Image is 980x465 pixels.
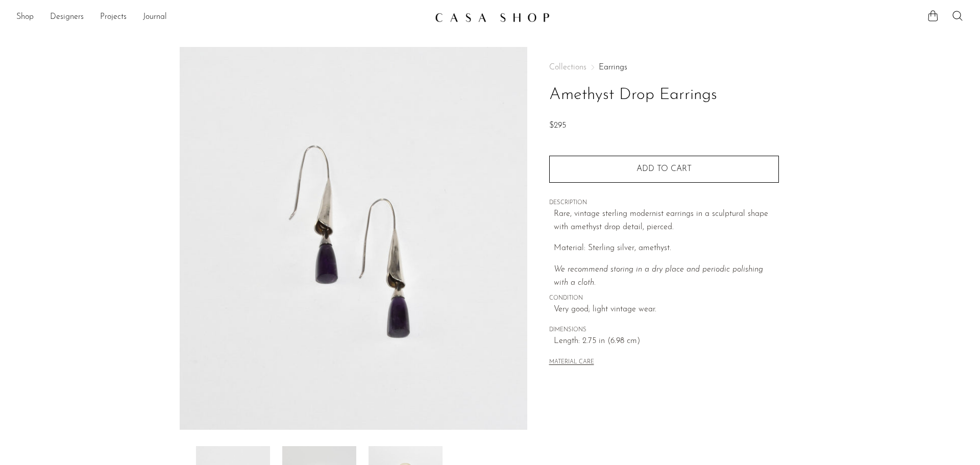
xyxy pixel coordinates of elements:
[549,63,586,71] span: Collections
[16,11,34,24] a: Shop
[549,156,779,182] button: Add to cart
[549,63,779,71] nav: Breadcrumbs
[180,47,527,430] img: Amethyst Drop Earrings
[100,11,127,24] a: Projects
[16,9,427,26] ul: NEW HEADER MENU
[50,11,84,24] a: Designers
[636,165,692,173] span: Add to cart
[554,242,779,255] p: Material: Sterling silver, amethyst.
[549,294,779,303] span: CONDITION
[549,199,779,208] span: DESCRIPTION
[549,82,779,108] h1: Amethyst Drop Earrings
[554,208,779,234] p: Rare, vintage sterling modernist earrings in a sculptural shape with amethyst drop detail, pierced.
[549,359,594,366] button: MATERIAL CARE
[554,265,763,287] i: We recommend storing in a dry place and periodic polishing with a cloth.
[16,9,427,26] nav: Desktop navigation
[554,335,779,348] span: Length: 2.75 in (6.98 cm)
[143,11,167,24] a: Journal
[599,63,627,71] a: Earrings
[549,326,779,335] span: DIMENSIONS
[549,121,566,130] span: $295
[554,303,779,316] span: Very good; light vintage wear.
